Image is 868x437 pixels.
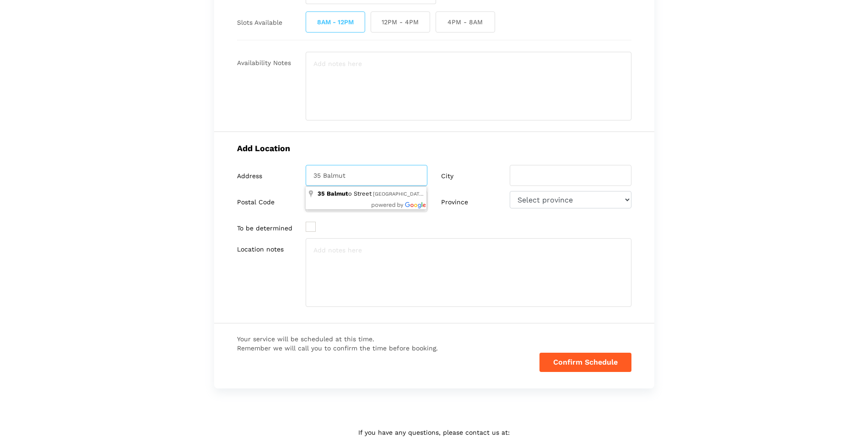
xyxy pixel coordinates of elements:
span: o Street [318,190,373,197]
label: Availability Notes [237,59,291,67]
span: 12PM - 4PM [371,11,430,33]
label: City [441,172,453,180]
span: Balmut [327,190,348,197]
span: Your service will be scheduled at this time. Remember we will call you to confirm the time before... [237,334,438,353]
span: 35 [318,190,325,197]
label: To be determined [237,224,292,232]
label: Postal Code [237,198,275,206]
label: Slots Available [237,19,282,27]
label: Address [237,172,262,180]
span: 4PM - 8AM [436,11,495,33]
h5: Add Location [237,143,631,153]
span: 8AM - 12PM [306,11,365,33]
label: Location notes [237,246,284,253]
label: Province [441,198,468,206]
button: Confirm Schedule [539,353,631,372]
span: [GEOGRAPHIC_DATA], [GEOGRAPHIC_DATA], [GEOGRAPHIC_DATA] [373,191,533,197]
